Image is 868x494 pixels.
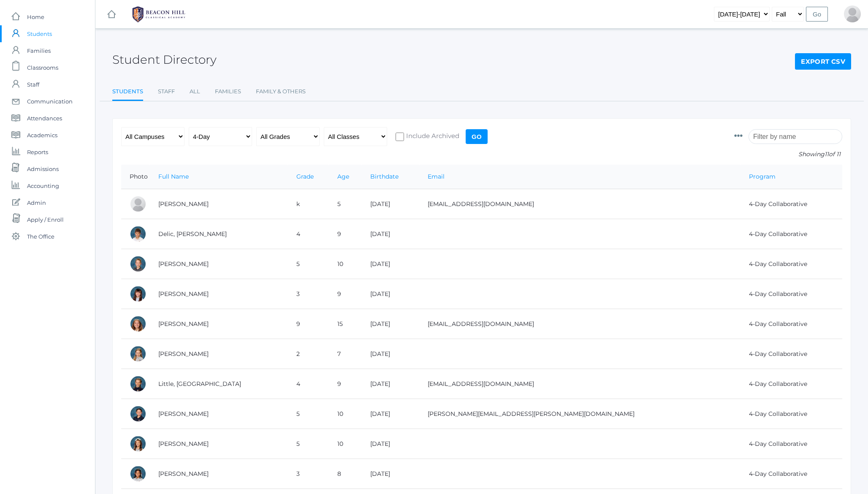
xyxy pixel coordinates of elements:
span: The Office [27,228,54,245]
td: [PERSON_NAME][EMAIL_ADDRESS][PERSON_NAME][DOMAIN_NAME] [419,399,741,429]
span: Admissions [27,160,59,177]
td: 15 [329,309,362,339]
span: Include Archived [404,131,459,142]
td: 9 [329,369,362,399]
div: Atziri Hernandez [130,285,146,302]
a: Students [112,83,143,101]
td: 4-Day Collaborative [741,399,842,429]
div: Grant Hein [130,255,146,272]
div: Ameliya Lehr [130,315,146,332]
div: Monique Little [130,345,146,362]
td: 4-Day Collaborative [741,429,842,459]
td: [DATE] [362,249,419,279]
td: Little, [GEOGRAPHIC_DATA] [150,369,288,399]
span: Reports [27,144,48,160]
td: 3 [288,279,329,309]
td: 9 [288,309,329,339]
th: Photo [121,165,150,189]
span: 11 [825,150,829,158]
td: 4 [288,219,329,249]
td: [PERSON_NAME] [150,429,288,459]
td: [DATE] [362,369,419,399]
td: 4-Day Collaborative [741,279,842,309]
img: BHCALogos-05-308ed15e86a5a0abce9b8dd61676a3503ac9727e845dece92d48e8588c001991.png [127,4,190,25]
td: [DATE] [362,309,419,339]
td: 2 [288,339,329,369]
div: Jason Roberts [844,5,861,22]
span: Academics [27,127,57,144]
td: 10 [329,399,362,429]
td: [PERSON_NAME] [150,399,288,429]
div: Maia Canan [130,195,146,212]
span: Staff [27,76,39,93]
td: 5 [288,429,329,459]
span: Attendances [27,110,62,127]
td: [EMAIL_ADDRESS][DOMAIN_NAME] [419,189,741,219]
td: 5 [288,249,329,279]
h2: Student Directory [112,53,217,66]
a: Staff [158,83,175,100]
td: Delic, [PERSON_NAME] [150,219,288,249]
td: [DATE] [362,279,419,309]
p: Showing of 11 [734,150,842,159]
td: [PERSON_NAME] [150,309,288,339]
a: Family & Others [256,83,306,100]
td: [DATE] [362,189,419,219]
td: 4-Day Collaborative [741,369,842,399]
a: Program [749,173,776,180]
span: Accounting [27,177,59,194]
td: 4-Day Collaborative [741,219,842,249]
td: [DATE] [362,399,419,429]
a: All [190,83,200,100]
td: 4-Day Collaborative [741,459,842,489]
div: Leahmarie Rillo [130,465,146,482]
td: [PERSON_NAME] [150,249,288,279]
td: 7 [329,339,362,369]
div: Luka Delic [130,225,146,242]
td: 9 [329,279,362,309]
span: Home [27,8,44,25]
td: [PERSON_NAME] [150,189,288,219]
input: Filter by name [749,129,842,144]
a: Grade [296,173,314,180]
span: Apply / Enroll [27,211,64,228]
span: Classrooms [27,59,58,76]
input: Go [466,129,488,144]
a: Age [337,173,349,180]
td: 4-Day Collaborative [741,309,842,339]
td: 5 [288,399,329,429]
input: Go [806,7,828,22]
td: [DATE] [362,339,419,369]
div: Reagan Reynolds [130,435,146,452]
td: [EMAIL_ADDRESS][DOMAIN_NAME] [419,309,741,339]
a: Full Name [158,173,189,180]
td: 4-Day Collaborative [741,339,842,369]
div: Savannah Little [130,375,146,392]
td: [PERSON_NAME] [150,459,288,489]
td: 4-Day Collaborative [741,249,842,279]
span: Admin [27,194,46,211]
td: 3 [288,459,329,489]
span: Communication [27,93,73,110]
td: 4-Day Collaborative [741,189,842,219]
td: 10 [329,249,362,279]
td: 5 [329,189,362,219]
a: Email [428,173,445,180]
a: Export CSV [795,53,851,70]
td: [DATE] [362,429,419,459]
td: 9 [329,219,362,249]
td: [PERSON_NAME] [150,339,288,369]
td: [EMAIL_ADDRESS][DOMAIN_NAME] [419,369,741,399]
td: k [288,189,329,219]
td: 10 [329,429,362,459]
td: [PERSON_NAME] [150,279,288,309]
td: 4 [288,369,329,399]
div: Aiden Oceguera [130,405,146,422]
span: Families [27,42,51,59]
a: Families [215,83,241,100]
a: Birthdate [370,173,399,180]
td: 8 [329,459,362,489]
td: [DATE] [362,459,419,489]
span: Students [27,25,52,42]
td: [DATE] [362,219,419,249]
